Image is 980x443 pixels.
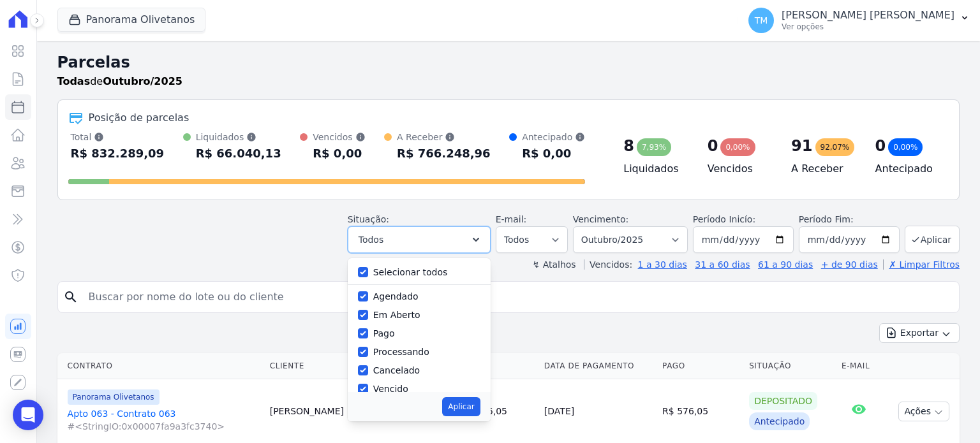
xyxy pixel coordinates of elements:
a: + de 90 dias [821,259,878,270]
div: Vencidos [313,131,365,143]
div: Liquidados [196,131,281,143]
label: Cancelado [373,365,420,375]
p: [PERSON_NAME] [PERSON_NAME] [782,9,954,22]
button: Exportar [879,323,960,343]
label: Período Inicío: [693,214,755,224]
th: E-mail [836,353,882,379]
label: Pago [373,328,395,338]
div: Depositado [749,392,817,410]
div: R$ 0,00 [313,143,365,164]
button: Ações [898,402,949,421]
div: R$ 0,00 [522,143,585,164]
button: Todos [348,226,491,253]
label: Selecionar todos [373,267,448,277]
label: Vencido [373,384,408,394]
input: Buscar por nome do lote ou do cliente [81,284,954,310]
button: TM [PERSON_NAME] [PERSON_NAME] Ver opções [738,3,980,38]
a: 1 a 30 dias [638,259,687,270]
div: Antecipado [522,131,585,143]
h4: Antecipado [875,161,939,177]
a: ✗ Limpar Filtros [883,259,960,270]
div: Antecipado [749,412,810,430]
h2: Parcelas [57,51,960,74]
div: 92,07% [815,138,855,156]
button: Aplicar [442,397,480,416]
div: 7,93% [637,138,671,156]
h4: Vencidos [708,161,771,177]
th: Contrato [57,353,265,379]
h4: A Receber [791,161,854,177]
p: de [57,74,182,89]
div: R$ 832.289,09 [71,143,165,164]
div: Open Intercom Messenger [13,400,43,430]
a: 61 a 90 dias [758,259,813,270]
label: Vencidos: [584,259,632,270]
th: Valor [456,353,539,379]
div: 0,00% [888,138,923,156]
span: Panorama Olivetanos [68,389,160,405]
div: Posição de parcelas [89,110,189,126]
span: TM [755,16,768,25]
a: 31 a 60 dias [695,259,750,270]
label: Agendado [373,291,419,301]
label: ↯ Atalhos [532,259,575,270]
span: Todos [359,232,383,247]
div: 0 [708,136,718,156]
label: Vencimento: [573,214,628,224]
div: Total [71,131,165,143]
label: Processando [373,347,429,357]
span: #<StringIO:0x00007fa9a3fc3740> [68,420,260,433]
label: Período Fim: [799,213,900,226]
a: Apto 063 - Contrato 063#<StringIO:0x00007fa9a3fc3740> [68,407,260,433]
th: Data de Pagamento [539,353,657,379]
div: 8 [623,136,634,156]
div: R$ 66.040,13 [196,143,281,164]
h4: Liquidados [623,161,687,177]
label: Em Aberto [373,310,420,320]
div: 0,00% [720,138,755,156]
div: A Receber [397,131,491,143]
strong: Outubro/2025 [103,75,182,87]
th: Situação [744,353,836,379]
strong: Todas [57,75,91,87]
div: R$ 766.248,96 [397,143,491,164]
div: 91 [791,136,812,156]
th: Pago [657,353,744,379]
label: Situação: [348,214,389,224]
button: Aplicar [905,226,960,253]
label: E-mail: [496,214,527,224]
button: Panorama Olivetanos [57,8,206,32]
th: Cliente [265,353,380,379]
div: 0 [875,136,886,156]
i: search [63,289,78,305]
p: Ver opções [782,22,954,32]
